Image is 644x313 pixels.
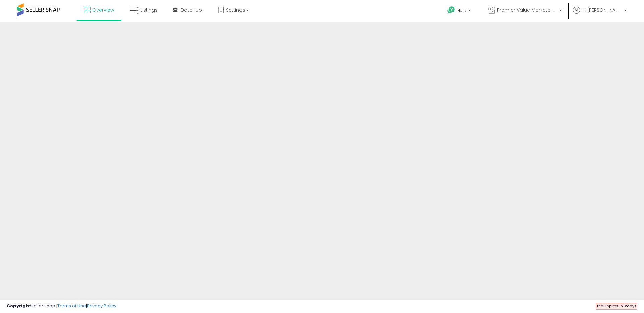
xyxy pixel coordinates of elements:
span: Help [457,8,466,13]
a: Help [442,1,478,22]
i: Get Help [447,6,455,14]
span: Hi [PERSON_NAME] [582,7,622,13]
a: Hi [PERSON_NAME] [573,7,627,22]
span: DataHub [181,7,202,13]
span: Listings [140,7,158,13]
span: Overview [92,7,114,13]
span: Premier Value Marketplace LLC [497,7,557,13]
